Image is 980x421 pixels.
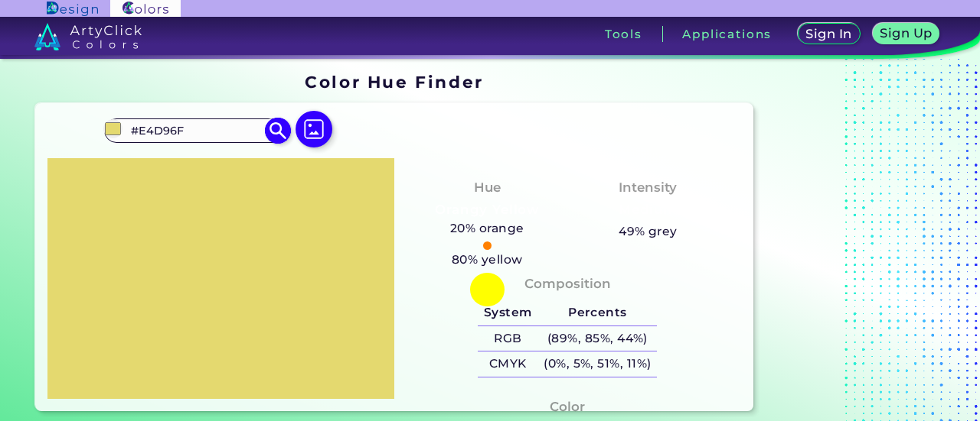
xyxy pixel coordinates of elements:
[612,201,684,219] h3: Medium
[126,120,268,141] input: type color..
[305,70,483,93] h1: Color Hue Finder
[478,300,537,325] h5: System
[265,117,292,144] img: icon search
[47,2,98,16] img: ArtyClick Design logo
[537,300,657,325] h5: Percents
[474,176,501,199] h4: Hue
[550,396,585,418] h4: Color
[619,176,677,199] h4: Intensity
[682,28,772,40] h3: Applications
[429,201,546,219] h3: Orangy Yellow
[478,351,537,377] h5: CMYK
[537,326,657,351] h5: (89%, 85%, 44%)
[759,67,951,417] iframe: Advertisement
[524,273,611,295] h4: Composition
[446,250,528,270] h5: 80% yellow
[808,28,850,40] h5: Sign In
[605,28,642,40] h3: Tools
[296,111,332,147] img: icon picture
[34,23,142,50] img: logo_artyclick_colors_white.svg
[882,28,929,39] h5: Sign Up
[801,24,857,44] a: Sign In
[537,351,657,377] h5: (0%, 5%, 51%, 11%)
[875,24,936,44] a: Sign Up
[444,219,530,238] h5: 20% orange
[478,326,537,351] h5: RGB
[619,222,678,241] h5: 49% grey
